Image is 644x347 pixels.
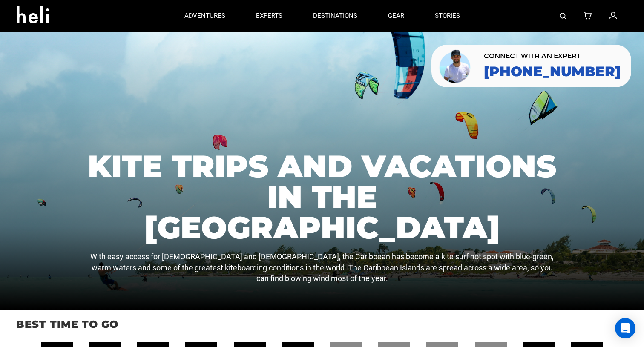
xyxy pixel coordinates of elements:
span: CONNECT WITH AN EXPERT [484,53,621,60]
p: experts [256,11,282,20]
img: contact our team [438,48,473,84]
div: Open Intercom Messenger [615,318,635,338]
p: With easy access for [DEMOGRAPHIC_DATA] and [DEMOGRAPHIC_DATA], the Caribbean has become a kite s... [85,251,559,284]
p: destinations [313,11,357,20]
a: [PHONE_NUMBER] [484,64,621,79]
img: search-bar-icon.svg [560,13,566,20]
p: adventures [184,11,225,20]
p: Best time to go [16,317,628,332]
h1: Kite Trips and Vacations in the [GEOGRAPHIC_DATA] [85,151,559,243]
